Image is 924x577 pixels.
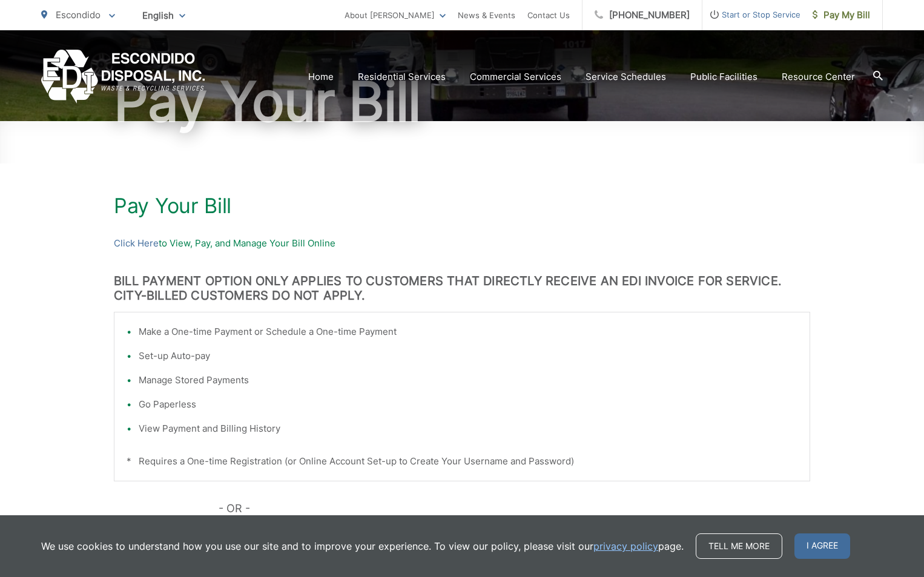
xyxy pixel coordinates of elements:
a: Service Schedules [586,70,666,84]
a: Residential Services [358,70,446,84]
span: I agree [794,533,850,559]
a: Contact Us [527,8,570,22]
p: - OR - [219,500,811,518]
li: Manage Stored Payments [139,373,797,387]
span: Pay My Bill [813,8,870,22]
span: English [133,5,194,26]
a: News & Events [458,8,515,22]
li: Go Paperless [139,397,797,412]
li: View Payment and Billing History [139,421,797,436]
p: We use cookies to understand how you use our site and to improve your experience. To view our pol... [41,539,684,553]
a: Resource Center [782,70,855,84]
li: Set-up Auto-pay [139,349,797,363]
h1: Pay Your Bill [114,194,810,218]
a: Commercial Services [470,70,561,84]
li: Make a One-time Payment or Schedule a One-time Payment [139,325,797,339]
a: Home [308,70,334,84]
p: to View, Pay, and Manage Your Bill Online [114,236,810,251]
a: Click Here [114,236,159,251]
h3: BILL PAYMENT OPTION ONLY APPLIES TO CUSTOMERS THAT DIRECTLY RECEIVE AN EDI INVOICE FOR SERVICE. C... [114,274,810,303]
a: Tell me more [696,533,782,559]
a: About [PERSON_NAME] [345,8,446,22]
a: privacy policy [593,539,658,553]
a: EDCD logo. Return to the homepage. [41,50,205,104]
p: * Requires a One-time Registration (or Online Account Set-up to Create Your Username and Password) [127,454,797,469]
span: Escondido [56,9,101,21]
a: Public Facilities [690,70,757,84]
